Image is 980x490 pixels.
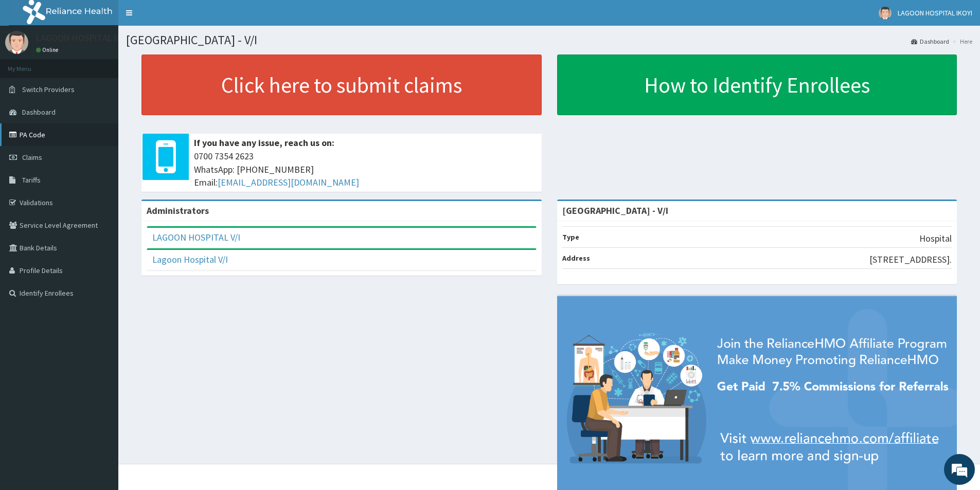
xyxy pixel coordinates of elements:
[898,8,972,17] span: LAGOON HOSPITAL IKOYI
[218,176,359,188] a: [EMAIL_ADDRESS][DOMAIN_NAME]
[147,205,209,216] b: Administrators
[126,33,972,47] h1: [GEOGRAPHIC_DATA] - V/I
[950,37,972,46] li: Here
[911,37,949,46] a: Dashboard
[562,232,579,242] b: Type
[36,46,61,53] a: Online
[919,232,952,245] p: Hospital
[22,175,41,185] span: Tariffs
[22,107,56,117] span: Dashboard
[152,253,228,265] a: Lagoon Hospital V/I
[562,253,590,263] b: Address
[194,137,334,149] b: If you have any issue, reach us on:
[869,253,952,266] p: [STREET_ADDRESS].
[22,85,75,94] span: Switch Providers
[562,205,668,216] strong: [GEOGRAPHIC_DATA] - V/I
[557,55,957,115] a: How to Identify Enrollees
[152,231,240,243] a: LAGOON HOSPITAL V/I
[194,150,537,189] span: 0700 7354 2623 WhatsApp: [PHONE_NUMBER] Email:
[879,7,892,20] img: User Image
[36,33,135,43] p: LAGOON HOSPITAL IKOYI
[141,55,542,115] a: Click here to submit claims
[5,31,28,54] img: User Image
[22,153,42,162] span: Claims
